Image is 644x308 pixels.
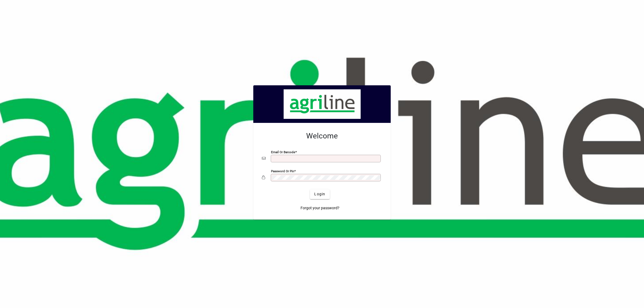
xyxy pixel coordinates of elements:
[314,191,325,197] span: Login
[262,131,382,141] h2: Welcome
[271,150,295,154] mat-label: Email or Barcode
[301,205,339,211] span: Forgot your password?
[271,169,294,173] mat-label: Password or Pin
[310,189,330,199] button: Login
[298,203,342,213] a: Forgot your password?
